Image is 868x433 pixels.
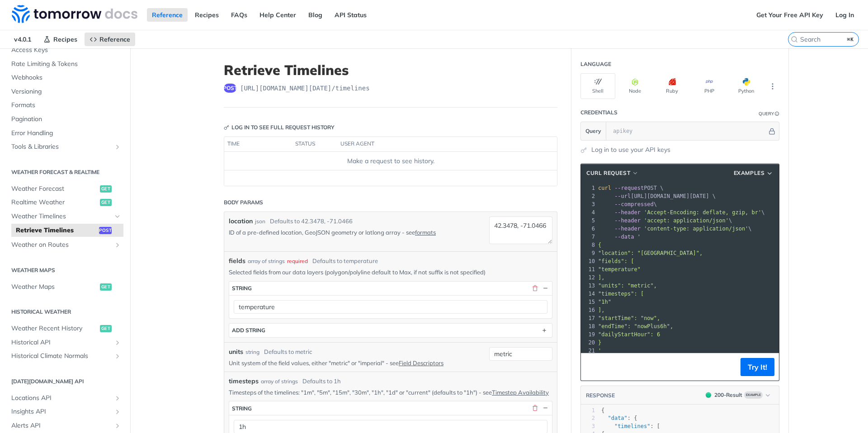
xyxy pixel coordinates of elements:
[714,391,742,399] div: 200 - Result
[598,307,604,313] span: ],
[229,282,552,295] button: string
[232,285,252,292] div: string
[581,249,596,257] div: 9
[614,226,641,232] span: --header
[229,401,552,415] button: string
[226,8,252,22] a: FAQs
[598,209,765,216] span: \
[7,210,123,223] a: Weather TimelinesHide subpages for Weather Timelines
[598,242,601,248] span: {
[598,274,604,281] span: ],
[99,227,112,234] span: post
[190,8,224,22] a: Recipes
[224,84,236,93] span: post
[229,324,552,337] button: ADD string
[644,217,729,224] span: 'accept: application/json'
[581,257,596,265] div: 10
[581,200,596,208] div: 3
[11,87,121,96] span: Versioning
[100,325,112,332] span: get
[583,169,642,178] button: cURL Request
[644,226,748,232] span: 'content-type: application/json'
[581,339,596,347] div: 20
[598,299,611,305] span: "1h"
[7,182,123,196] a: Weather Forecastget
[100,185,112,193] span: get
[114,241,121,249] button: Show subpages for Weather on Routes
[114,408,121,415] button: Show subpages for Insights API
[7,85,123,99] a: Versioning
[598,217,732,224] span: \
[601,423,660,429] span: : [
[229,216,253,226] label: location
[581,273,596,282] div: 12
[11,338,112,347] span: Historical API
[11,224,123,237] a: Retrieve Timelinespost
[581,314,596,322] div: 17
[240,84,370,93] span: https://api.tomorrow.io/v4/timelines
[399,359,443,367] a: Field Descriptors
[598,193,716,199] span: [URL][DOMAIN_NAME][DATE] \
[11,46,121,55] span: Access Keys
[614,423,650,429] span: "timelines"
[614,201,654,207] span: --compressed
[114,339,121,346] button: Show subpages for Historical API
[100,283,112,291] span: get
[7,238,123,252] a: Weather on RoutesShow subpages for Weather on Routes
[598,266,641,273] span: "temperature"
[337,137,539,151] th: user agent
[7,71,123,85] a: Webhooks
[114,353,121,360] button: Show subpages for Historical Climate Normals
[767,127,777,136] button: Hide
[531,284,539,292] button: Delete
[598,258,634,264] span: "fields": [
[255,217,265,226] div: json
[303,8,327,22] a: Blog
[11,407,112,416] span: Insights API
[270,217,353,226] div: Defaults to 42.3478, -71.0466
[292,137,337,151] th: status
[581,122,606,140] button: Query
[114,143,121,151] button: Show subpages for Tools & Libraries
[759,110,774,117] div: Query
[692,73,726,99] button: PHP
[11,240,112,249] span: Weather on Routes
[581,407,595,414] div: 1
[147,8,188,22] a: Reference
[581,241,596,249] div: 8
[614,193,631,199] span: --url
[53,35,77,43] span: Recipes
[775,112,779,116] i: Information
[302,377,341,386] div: Defaults to 1h
[415,229,436,236] a: formats
[261,377,298,386] div: array of strings
[580,60,611,68] div: Language
[585,360,598,374] button: Copy to clipboard
[581,192,596,200] div: 2
[114,395,121,402] button: Show subpages for Locations API
[741,358,774,376] button: Try It!
[248,257,285,265] div: array of strings
[7,280,123,294] a: Weather Mapsget
[229,347,243,357] label: units
[7,419,123,433] a: Alerts APIShow subpages for Alerts API
[598,315,660,321] span: "startTime": "now",
[598,323,673,329] span: "endTime": "nowPlus6h",
[581,414,595,422] div: 2
[581,322,596,330] div: 18
[224,137,292,151] th: time
[580,73,615,99] button: Shell
[581,347,596,355] div: 21
[114,422,121,429] button: Show subpages for Alerts API
[255,8,301,22] a: Help Center
[7,336,123,349] a: Historical APIShow subpages for Historical API
[766,80,779,93] button: More Languages
[581,208,596,216] div: 4
[581,282,596,290] div: 13
[11,394,112,403] span: Locations API
[598,185,664,191] span: POST \
[7,322,123,335] a: Weather Recent Historyget
[701,391,774,400] button: 200200-ResultExample
[99,35,130,43] span: Reference
[287,257,308,265] div: required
